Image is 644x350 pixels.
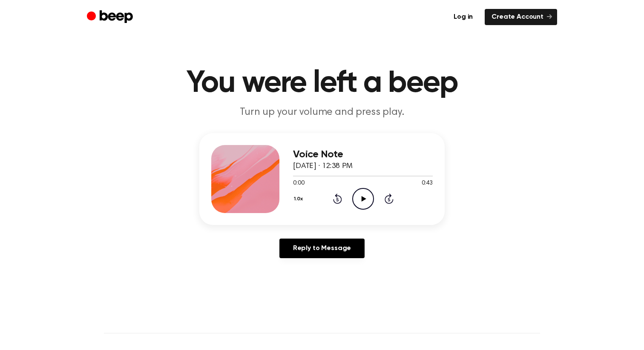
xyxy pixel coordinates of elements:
span: 0:43 [422,179,433,188]
button: 1.0x [293,192,306,206]
span: 0:00 [293,179,304,188]
span: [DATE] · 12:38 PM [293,162,353,170]
h1: You were left a beep [104,68,540,99]
a: Reply to Message [279,239,365,258]
a: Beep [87,9,135,26]
a: Log in [447,9,480,25]
a: Create Account [485,9,557,25]
h3: Voice Note [293,149,433,160]
p: Turn up your volume and press play. [158,105,486,120]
